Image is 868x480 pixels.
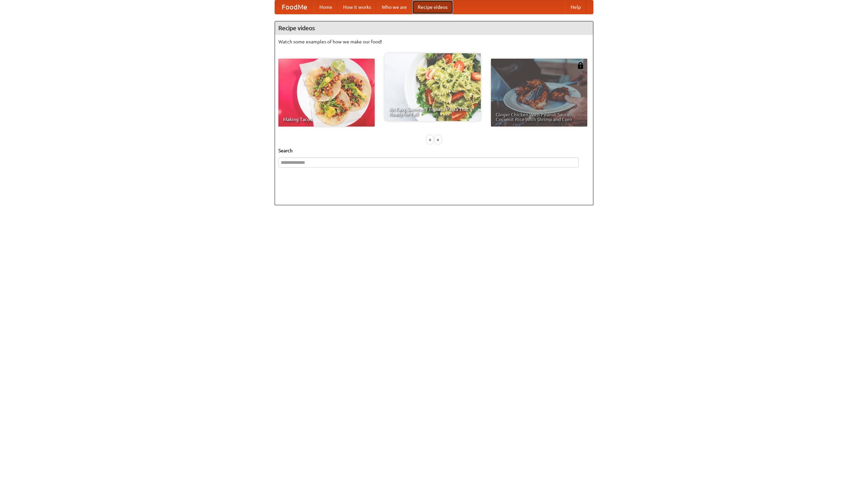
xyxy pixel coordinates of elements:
img: 483408.png [577,62,584,69]
a: Making Tacos [278,59,375,127]
span: An Easy, Summery Tomato Pasta That's Ready for Fall [389,107,476,116]
div: « [427,135,433,144]
a: Recipe videos [412,0,453,14]
div: » [435,135,441,144]
h5: Search [278,147,590,154]
a: How it works [338,0,376,14]
a: Who we are [376,0,412,14]
a: Help [565,0,586,14]
span: Making Tacos [283,117,370,122]
a: An Easy, Summery Tomato Pasta That's Ready for Fall [384,53,481,121]
h4: Recipe videos [275,21,593,35]
p: Watch some examples of how we make our food! [278,38,590,45]
a: Home [314,0,338,14]
a: FoodMe [275,0,314,14]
